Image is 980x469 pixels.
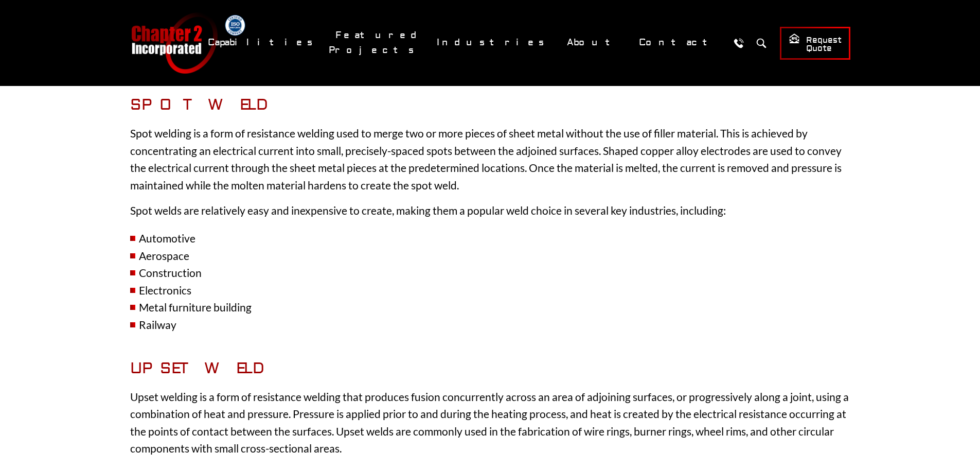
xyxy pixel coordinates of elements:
[139,318,176,331] span: Railway
[130,127,842,192] span: Spot welding is a form of resistance welding used to merge two or more pieces of sheet metal with...
[632,31,724,54] a: Contact
[139,249,189,262] span: Aerospace
[139,284,191,297] span: Electronics
[780,27,850,60] a: Request Quote
[329,24,425,61] a: Featured Projects
[139,266,202,279] span: Construction
[139,301,252,314] span: Metal furniture building
[130,204,726,217] span: Spot welds are relatively easy and inexpensive to create, making them a popular weld choice in se...
[130,390,849,455] span: Upset welding is a form of resistance welding that produces fusion concurrently across an area of...
[130,95,263,114] span: Spot Weld
[729,33,749,53] a: Call Us
[130,12,218,74] a: Chapter 2 Incorporated
[789,33,842,54] span: Request Quote
[201,31,324,54] a: Capabilities
[752,33,771,53] button: Search
[130,359,260,378] span: Upset Weld
[139,232,195,245] span: Automotive
[430,31,555,54] a: Industries
[560,31,627,54] a: About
